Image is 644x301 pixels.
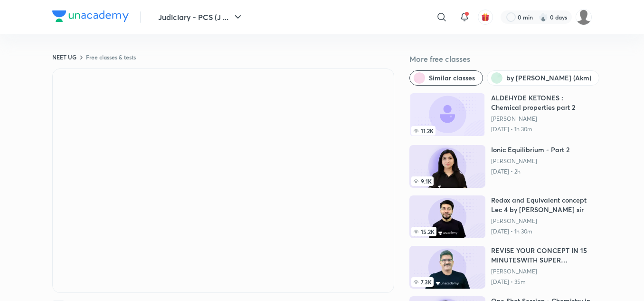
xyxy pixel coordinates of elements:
a: Free classes & tests [86,53,136,61]
button: Judiciary - PCS (J ... [152,8,249,27]
p: [DATE] • 35m [491,278,592,286]
h6: Ionic Equilibrium - Part 2 [491,145,569,155]
img: avatar [481,13,490,21]
a: [PERSON_NAME] [491,157,569,165]
button: by Ajay Mishra (Akm) [487,70,599,86]
p: [DATE] • 1h 30m [491,228,592,235]
span: 9.1K [411,176,434,186]
a: [PERSON_NAME] [491,115,592,123]
a: NEET UG [52,53,76,61]
p: [DATE] • 1h 30m [491,126,592,133]
button: Similar classes [409,70,483,86]
img: yadhulal krishna [576,9,592,25]
a: Company Logo [52,10,129,24]
h6: REVISE YOUR CONCEPT IN 15 MINUTESWITH SUPER QUESTIONS|NEET21 [491,246,592,265]
img: streak [539,12,548,22]
span: Similar classes [429,73,475,83]
h6: Redox and Equivalent concept Lec 4 by [PERSON_NAME] sir [491,195,592,214]
span: 11.2K [411,126,436,136]
span: by Ajay Mishra (Akm) [506,73,591,83]
p: [DATE] • 2h [491,168,569,175]
img: Company Logo [52,10,129,22]
a: [PERSON_NAME] [491,217,592,225]
button: avatar [478,10,493,25]
a: [PERSON_NAME] [491,268,592,275]
span: 7.3K [411,277,434,287]
iframe: Class [53,69,394,292]
h5: More free classes [409,53,592,65]
span: 15.2K [411,227,436,236]
h6: ALDEHYDE KETONES : Chemical properties part 2 [491,93,592,112]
